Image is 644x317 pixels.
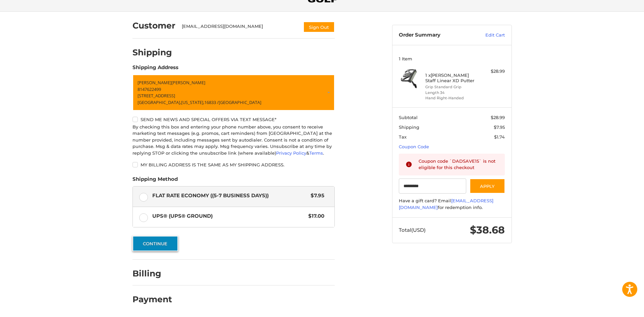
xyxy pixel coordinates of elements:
[491,115,505,120] span: $28.99
[152,212,305,220] span: UPS® (UPS® Ground)
[589,299,644,317] iframe: Google Customer Reviews
[399,124,419,130] span: Shipping
[182,23,297,33] div: [EMAIL_ADDRESS][DOMAIN_NAME]
[494,124,505,130] span: $7.95
[399,198,505,211] div: Have a gift card? Email for redemption info.
[132,294,172,305] h2: Payment
[132,64,178,74] legend: Shipping Address
[132,124,335,157] div: By checking this box and entering your phone number above, you consent to receive marketing text ...
[425,72,477,84] h4: 1 x [PERSON_NAME] Staff Linear XD Putter
[132,74,335,111] a: Enter or select a different address
[132,20,175,31] h2: Customer
[425,95,477,101] li: Hand Right-Handed
[399,144,429,149] a: Coupon Code
[399,56,505,61] h3: 1 Item
[305,212,325,220] span: $17.00
[399,227,426,233] span: Total (USD)
[138,99,181,105] span: [GEOGRAPHIC_DATA],
[132,162,335,167] label: My billing address is the same as my shipping address.
[399,115,418,120] span: Subtotal
[181,99,204,105] span: [US_STATE],
[132,47,172,58] h2: Shipping
[132,175,178,186] legend: Shipping Method
[478,68,505,75] div: $28.99
[470,178,505,194] button: Apply
[471,32,505,39] a: Edit Cart
[276,150,306,156] a: Privacy Policy
[171,80,205,86] span: [PERSON_NAME]
[138,80,171,86] span: [PERSON_NAME]
[132,117,335,122] label: Send me news and special offers via text message*
[308,192,325,200] span: $7.95
[132,268,172,279] h2: Billing
[219,99,261,105] span: [GEOGRAPHIC_DATA]
[138,86,161,92] span: 8147622499
[419,158,498,171] div: Coupon code `DADSAVE15` is not eligible for this checkout
[138,93,175,99] span: [STREET_ADDRESS]
[425,84,477,90] li: Grip Standard Grip
[399,198,493,210] a: [EMAIL_ADDRESS][DOMAIN_NAME]
[132,236,178,251] button: Continue
[494,134,505,140] span: $1.74
[425,90,477,96] li: Length 34
[152,192,308,200] span: Flat Rate Economy ((5-7 Business Days))
[399,134,407,140] span: Tax
[399,32,471,39] h3: Order Summary
[309,150,323,156] a: Terms
[303,21,335,33] button: Sign Out
[399,178,466,194] input: Gift Certificate or Coupon Code
[204,99,219,105] span: 16833 /
[470,224,505,236] span: $38.68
